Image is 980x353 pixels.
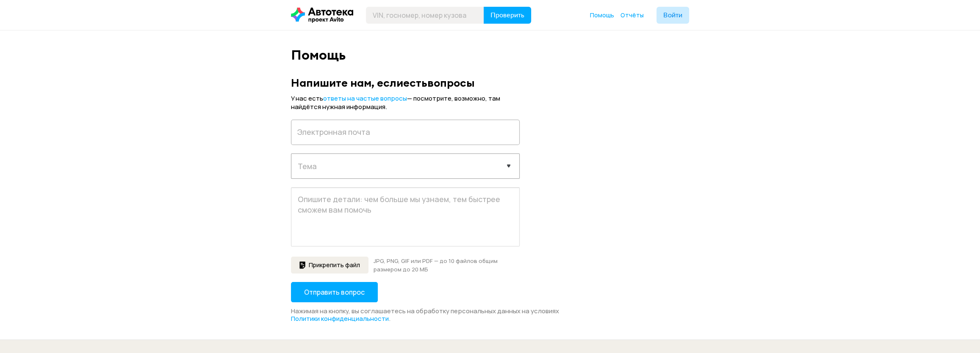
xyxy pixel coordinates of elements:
[291,282,378,302] button: Отправить вопрос
[291,315,389,323] a: Политики конфиденциальности
[484,7,531,24] button: Проверить
[663,12,682,19] span: Войти
[291,94,520,111] div: У нас есть — посмотрите, возможно, там найдётся нужная информация.
[620,11,644,19] a: Отчёты
[490,12,524,19] span: Проверить
[323,94,407,103] a: ответы на частые вопросы
[590,11,614,19] a: Помощь
[656,7,689,24] button: Войти
[291,314,389,323] span: Политики конфиденциальности
[366,7,484,24] input: VIN, госномер, номер кузова
[291,47,689,63] div: Помощь
[291,76,689,89] div: Напишите нам, если есть вопросы
[374,257,520,274] div: JPG, PNG, GIF или PDF — до 10 файлов общим размером до 20 МБ
[309,262,360,268] span: Прикрепить файл
[291,257,368,274] button: Прикрепить файл
[291,307,689,323] div: Нажимая на кнопку, вы соглашаетесь на обработку персональных данных на условиях .
[304,287,365,297] span: Отправить вопрос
